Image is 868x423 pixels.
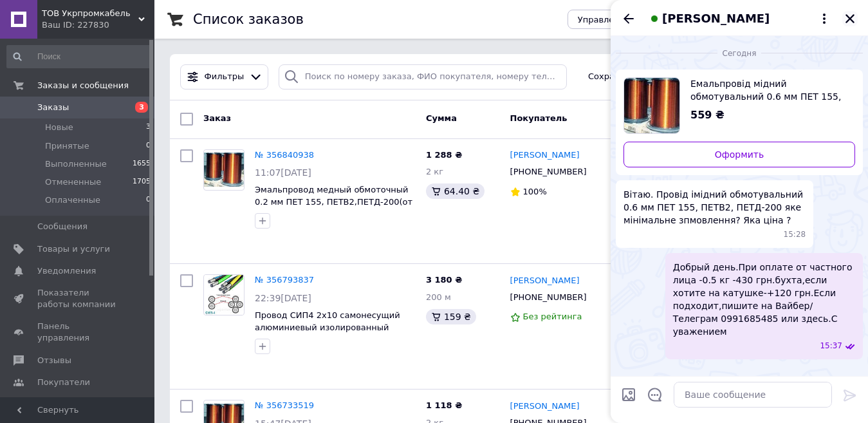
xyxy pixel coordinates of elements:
[205,71,245,83] span: Фильтры
[255,293,311,303] span: 22:39[DATE]
[647,10,832,27] button: [PERSON_NAME]
[578,15,679,24] span: Управление статусами
[255,150,314,160] a: № 356840938
[146,122,151,133] span: 3
[523,312,582,321] span: Без рейтинга
[255,185,412,218] a: Эмальпровод медный обмоточный 0.2 мм ПЕТ 155, ПЕТВ2,ПЕТД-200(от 0.5 кг)
[37,102,69,113] span: Заказы
[37,221,88,232] span: Сообщения
[135,102,148,113] span: 3
[193,12,304,27] h1: Список заказов
[45,140,89,152] span: Принятые
[37,321,119,344] span: Панель управления
[784,229,806,240] span: 15:28 12.08.2025
[204,153,244,187] img: Фото товару
[255,310,400,332] a: Провод СИП4 2х10 самонесущий алюминиевый изолированный
[508,289,589,306] div: [PHONE_NUMBER]
[623,188,806,227] span: Вітаю. Провід імідний обмотувальний 0.6 мм ПЕТ 155, ПЕТВ2, ПЕТД-200 яке мінімальне зпмовлення? Як...
[255,400,314,410] a: № 356733519
[133,176,151,188] span: 1705
[426,150,462,160] span: 1 288 ₴
[203,149,245,191] a: Фото товару
[203,274,245,315] a: Фото товару
[37,80,129,91] span: Заказы и сообщения
[6,45,152,68] input: Поиск
[146,140,151,152] span: 0
[37,355,71,366] span: Отзывы
[426,167,443,176] span: 2 кг
[508,164,589,180] div: [PHONE_NUMBER]
[426,113,457,123] span: Сумма
[255,167,311,178] span: 11:07[DATE]
[673,261,855,338] span: Добрый день.При оплате от частного лица -0.5 кг -430 грн.бухта,если хотите на катушке-+120 грн.Ес...
[45,122,73,133] span: Новые
[647,386,663,403] button: Открыть шаблоны ответов
[588,71,693,83] span: Сохраненные фильтры:
[510,275,580,287] a: [PERSON_NAME]
[133,158,151,170] span: 1655
[690,77,845,103] span: Емальпровід мідний обмотувальний 0.6 мм ПЕТ 155, ПЕТВ2, ПЕТД-200(від 0.5 кг)
[45,158,107,170] span: Выполненные
[842,11,858,26] button: Закрыть
[623,77,855,134] a: Посмотреть товар
[510,113,568,123] span: Покупатель
[426,183,485,199] div: 64.40 ₴
[690,109,725,121] span: 559 ₴
[662,10,770,27] span: [PERSON_NAME]
[426,400,462,410] span: 1 118 ₴
[523,187,547,196] span: 100%
[37,377,90,388] span: Покупатели
[45,176,101,188] span: Отмененные
[621,11,636,26] button: Назад
[623,142,855,167] a: Оформить
[37,287,119,310] span: Показатели работы компании
[568,10,689,29] button: Управление статусами
[279,64,567,89] input: Поиск по номеру заказа, ФИО покупателя, номеру телефона, Email, номеру накладной
[510,149,580,162] a: [PERSON_NAME]
[42,8,138,19] span: ТОВ Укрпромкабель
[510,400,580,413] a: [PERSON_NAME]
[205,275,244,315] img: Фото товару
[203,113,231,123] span: Заказ
[820,341,842,352] span: 15:37 12.08.2025
[42,19,154,31] div: Ваш ID: 227830
[37,265,96,277] span: Уведомления
[426,309,476,324] div: 159 ₴
[426,275,462,285] span: 3 180 ₴
[37,243,110,255] span: Товары и услуги
[616,46,863,59] div: 12.08.2025
[45,194,100,206] span: Оплаченные
[146,194,151,206] span: 0
[717,48,762,59] span: Сегодня
[255,275,314,285] a: № 356793837
[624,78,679,133] img: 2428435_w700_h500_emalprovod-mednyj-obmotochnyj.jpg
[426,292,451,302] span: 200 м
